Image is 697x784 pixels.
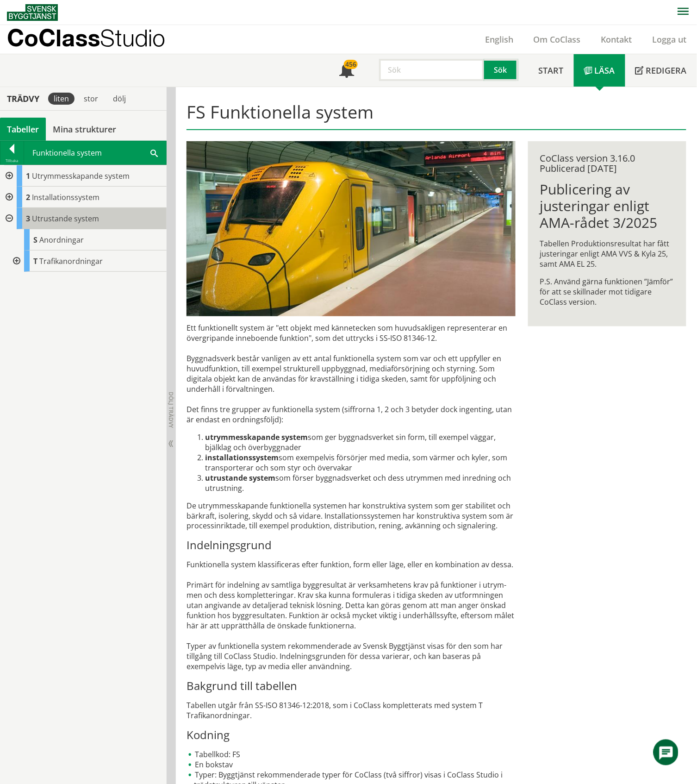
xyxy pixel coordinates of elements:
[167,392,175,428] span: Dölj trädvy
[339,64,354,79] span: Notifikationer
[39,256,103,266] span: Trafikanordningar
[642,34,697,45] a: Logga ut
[529,54,574,87] a: Start
[205,452,515,473] li: som exempelvis försörjer med media, som värmer och kyler, som trans­porterar och som styr och öve...
[187,760,515,770] li: En bokstav
[7,4,58,21] img: Svensk Byggtjänst
[591,34,642,45] a: Kontakt
[0,157,24,164] div: Tillbaka
[540,181,674,231] h1: Publicering av justeringar enligt AMA-rådet 3/2025
[150,148,158,157] span: Sök i tabellen
[7,25,185,54] a: CoClassStudio
[100,24,165,51] span: Studio
[187,539,515,552] h3: Indelningsgrund
[26,171,30,181] span: 1
[540,238,674,269] p: Tabellen Produktionsresultat har fått justeringar enligt AMA VVS & Kyla 25, samt AMA EL 25.
[48,93,75,105] div: liten
[33,235,37,245] span: S
[540,153,674,174] div: CoClass version 3.16.0 Publicerad [DATE]
[625,54,697,87] a: Redigera
[523,34,591,45] a: Om CoClass
[7,32,165,43] p: CoClass
[646,65,687,76] span: Redigera
[574,54,625,87] a: Läsa
[107,93,131,105] div: dölj
[32,171,130,181] span: Utrymmesskapande system
[187,679,515,693] h3: Bakgrund till tabellen
[26,192,30,202] span: 2
[539,65,564,76] span: Start
[205,432,515,452] li: som ger byggnadsverket sin form, till exempel väggar, bjälklag och överbyggnader
[187,141,515,316] img: arlanda-express-2.jpg
[205,452,279,463] strong: installationssystem
[595,65,615,76] span: Läsa
[39,235,84,245] span: Anordningar
[24,141,166,164] div: Funktionella system
[484,59,518,81] button: Sök
[187,101,686,130] h1: FS Funktionella system
[379,59,484,81] input: Sök
[329,54,364,87] a: 456
[2,94,44,104] div: Trädvy
[540,276,674,307] p: P.S. Använd gärna funktionen ”Jämför” för att se skillnader mot tidigare CoClass version.
[187,750,515,760] li: Tabellkod: FS
[205,473,515,493] li: som förser byggnadsverket och dess utrymmen med inredning och utrustning.
[32,213,99,224] span: Utrustande system
[475,34,523,45] a: English
[344,60,358,69] div: 456
[33,256,37,266] span: T
[205,473,275,483] strong: utrustande system
[78,93,104,105] div: stor
[32,192,100,202] span: Installationssystem
[205,432,308,442] strong: utrymmesskapande system
[187,728,515,742] h3: Kodning
[46,118,123,141] a: Mina strukturer
[26,213,30,224] span: 3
